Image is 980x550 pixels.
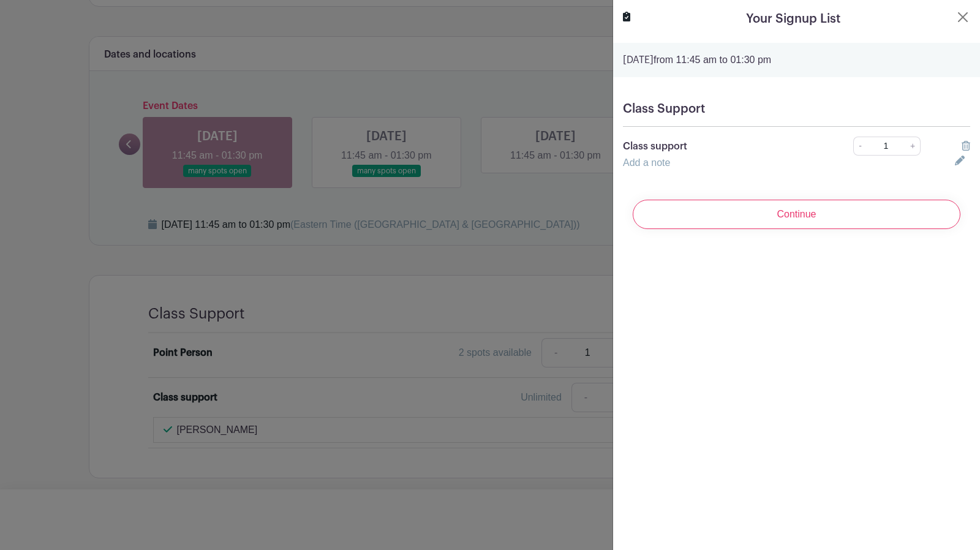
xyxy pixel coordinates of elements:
[746,10,840,28] h5: Your Signup List
[623,139,820,154] p: Class support
[633,200,960,229] input: Continue
[853,137,867,156] a: -
[623,157,670,168] a: Add a note
[905,137,921,156] a: +
[623,55,654,65] strong: [DATE]
[623,102,970,116] h5: Class Support
[956,10,970,24] button: Close
[623,53,970,67] p: from 11:45 am to 01:30 pm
